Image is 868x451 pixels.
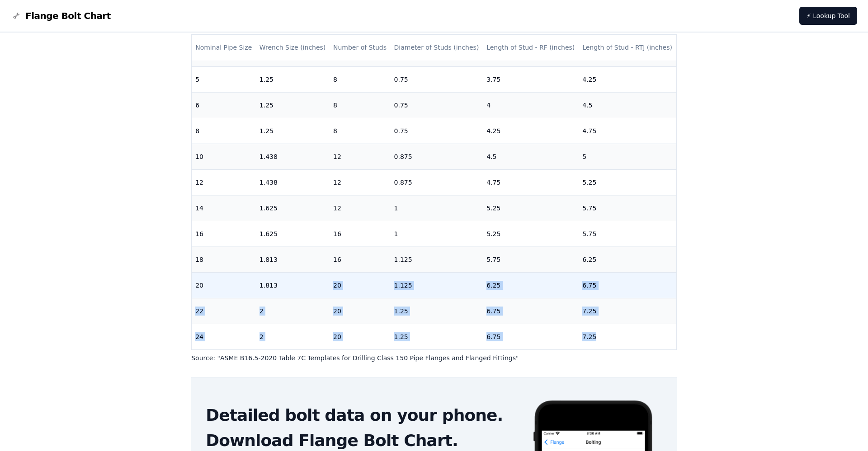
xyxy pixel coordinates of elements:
[391,169,483,195] td: 0.875
[579,144,676,169] td: 5
[192,246,256,272] td: 18
[206,406,517,424] h2: Detailed bolt data on your phone.
[483,144,579,169] td: 4.5
[330,246,391,272] td: 16
[391,272,483,298] td: 1.125
[330,169,391,195] td: 12
[256,92,330,118] td: 1.25
[256,324,330,349] td: 2
[391,66,483,92] td: 0.75
[192,92,256,118] td: 6
[391,118,483,144] td: 0.75
[391,35,483,60] th: Diameter of Studs (inches)
[483,35,579,60] th: Length of Stud - RF (inches)
[579,324,676,349] td: 7.25
[579,66,676,92] td: 4.25
[330,118,391,144] td: 8
[579,35,676,60] th: Length of Stud - RTJ (inches)
[192,66,256,92] td: 5
[330,221,391,246] td: 16
[391,195,483,221] td: 1
[579,298,676,324] td: 7.25
[256,272,330,298] td: 1.813
[192,221,256,246] td: 16
[483,298,579,324] td: 6.75
[579,92,676,118] td: 4.5
[191,353,677,363] p: Source: " ASME B16.5-2020 Table 7C Templates for Drilling Class 150 Pipe Flanges and Flanged Fitt...
[391,92,483,118] td: 0.75
[206,432,517,450] h2: Download Flange Bolt Chart.
[256,246,330,272] td: 1.813
[483,66,579,92] td: 3.75
[192,298,256,324] td: 22
[391,246,483,272] td: 1.125
[391,144,483,169] td: 0.875
[483,246,579,272] td: 5.75
[483,169,579,195] td: 4.75
[192,272,256,298] td: 20
[192,195,256,221] td: 14
[256,221,330,246] td: 1.625
[483,272,579,298] td: 6.25
[330,144,391,169] td: 12
[330,92,391,118] td: 8
[256,298,330,324] td: 2
[256,35,330,60] th: Wrench Size (inches)
[330,298,391,324] td: 20
[330,66,391,92] td: 8
[579,246,676,272] td: 6.25
[579,272,676,298] td: 6.75
[256,118,330,144] td: 1.25
[579,221,676,246] td: 5.75
[330,195,391,221] td: 12
[483,221,579,246] td: 5.25
[330,272,391,298] td: 20
[330,35,391,60] th: Number of Studs
[192,324,256,349] td: 24
[25,9,111,22] span: Flange Bolt Chart
[192,169,256,195] td: 12
[256,66,330,92] td: 1.25
[579,169,676,195] td: 5.25
[391,298,483,324] td: 1.25
[483,92,579,118] td: 4
[579,118,676,144] td: 4.75
[483,324,579,349] td: 6.75
[391,221,483,246] td: 1
[483,195,579,221] td: 5.25
[391,324,483,349] td: 1.25
[579,195,676,221] td: 5.75
[330,324,391,349] td: 20
[799,7,857,25] a: ⚡ Lookup Tool
[11,9,111,22] a: Flange Bolt Chart LogoFlange Bolt Chart
[483,118,579,144] td: 4.25
[256,195,330,221] td: 1.625
[256,144,330,169] td: 1.438
[192,35,256,60] th: Nominal Pipe Size
[256,169,330,195] td: 1.438
[192,144,256,169] td: 10
[11,10,22,21] img: Flange Bolt Chart Logo
[192,118,256,144] td: 8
